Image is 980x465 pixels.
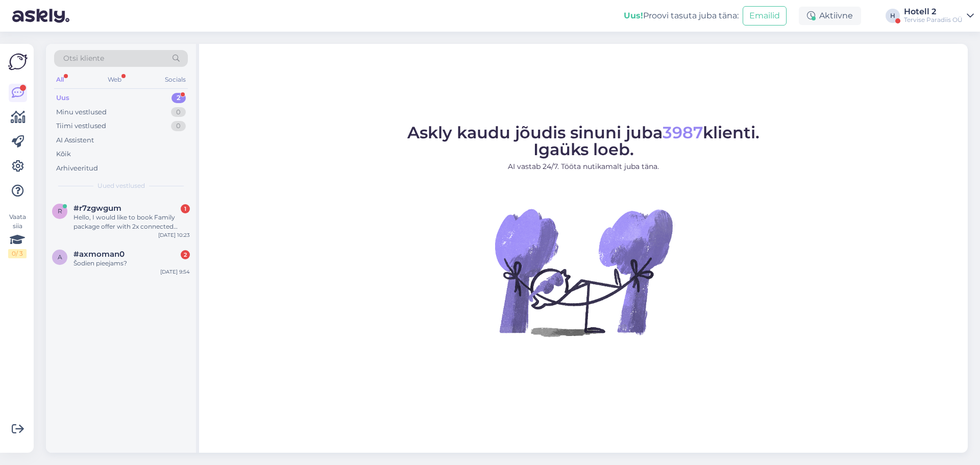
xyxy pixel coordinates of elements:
[407,161,759,172] p: AI vastab 24/7. Tööta nutikamalt juba täna.
[163,73,188,86] div: Socials
[904,16,963,24] div: Tervise Paradiis OÜ
[904,8,974,24] a: Hotell 2Tervise Paradiis OÜ
[407,123,759,159] span: Askly kaudu jõudis sinuni juba klienti. Igaüks loeb.
[158,231,190,239] div: [DATE] 10:23
[624,10,739,22] div: Proovi tasuta juba täna:
[181,204,190,213] div: 1
[56,135,94,145] div: AI Assistent
[73,204,121,213] span: #r7zgwgum
[56,93,69,103] div: Uus
[160,268,190,276] div: [DATE] 9:54
[8,212,27,258] div: Vaata siia
[492,180,675,364] img: No Chat active
[56,149,71,159] div: Kõik
[54,73,66,86] div: All
[171,107,186,117] div: 0
[58,207,62,215] span: r
[799,7,861,25] div: Aktiivne
[63,53,104,64] span: Otsi kliente
[8,249,27,258] div: 0 / 3
[73,259,190,268] div: Šodien pieejams?
[97,181,145,190] span: Uued vestlused
[663,123,703,142] span: 3987
[58,253,62,261] span: a
[171,93,186,103] div: 2
[56,107,107,117] div: Minu vestlused
[73,250,125,259] span: #axmoman0
[56,163,98,174] div: Arhiveeritud
[56,121,106,131] div: Tiimi vestlused
[73,213,190,231] div: Hello, I would like to book Family package offer with 2x connected rooms for 2x kids 9. And 11. Y...
[624,11,643,20] b: Uus!
[181,250,190,259] div: 2
[8,52,28,71] img: Askly Logo
[106,73,124,86] div: Web
[743,6,787,26] button: Emailid
[886,9,900,23] div: H
[171,121,186,131] div: 0
[904,8,963,16] div: Hotell 2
